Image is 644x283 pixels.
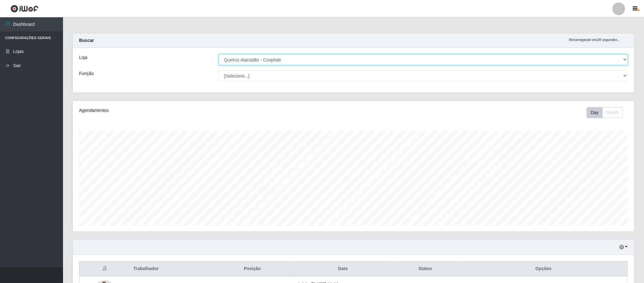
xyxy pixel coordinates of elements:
button: Month [602,107,623,118]
th: Posição [210,262,295,276]
div: First group [587,107,623,118]
strong: Buscar [79,38,94,43]
th: Data [295,262,391,276]
div: Toolbar with button groups [587,107,628,118]
button: Day [587,107,603,118]
i: Recarregando em 28 segundos... [569,38,620,42]
th: Opções [460,262,628,276]
th: Status [391,262,460,276]
div: Agendamentos [79,107,302,114]
label: Função [79,70,94,77]
label: Loja [79,54,87,61]
th: Trabalhador [129,262,210,276]
img: CoreUI Logo [10,5,38,13]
